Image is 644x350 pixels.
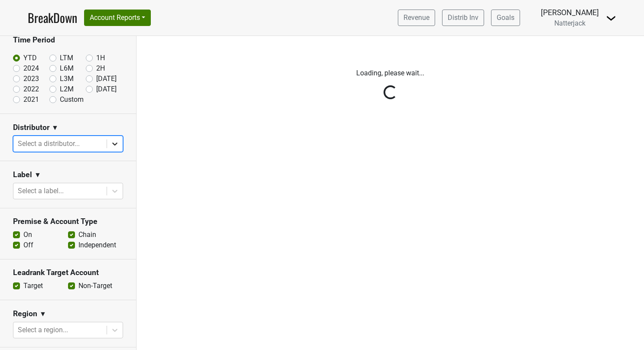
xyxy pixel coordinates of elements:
[398,10,435,26] a: Revenue
[541,7,599,18] div: [PERSON_NAME]
[491,10,520,26] a: Goals
[84,10,151,26] button: Account Reports
[150,68,631,78] p: Loading, please wait...
[442,10,484,26] a: Distrib Inv
[28,9,77,27] a: BreakDown
[554,19,585,27] span: Natterjack
[606,13,616,23] img: Dropdown Menu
